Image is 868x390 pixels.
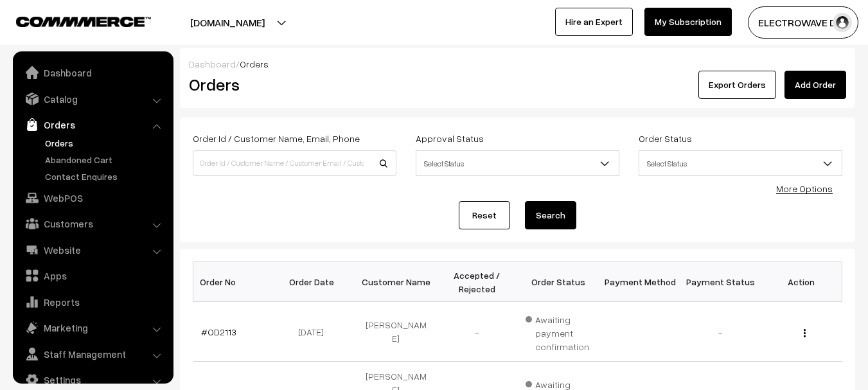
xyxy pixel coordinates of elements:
[639,132,692,145] label: Order Status
[698,71,776,99] button: Export Orders
[776,183,833,194] a: More Options
[644,8,732,36] a: My Subscription
[416,150,619,176] span: Select Status
[16,87,169,111] a: Catalog
[16,212,169,235] a: Customers
[145,6,310,39] button: [DOMAIN_NAME]
[526,310,591,353] span: Awaiting payment confirmation
[16,342,169,366] a: Staff Management
[240,58,269,69] span: Orders
[189,57,846,71] div: /
[193,150,396,176] input: Order Id / Customer Name / Customer Email / Customer Phone
[680,302,761,362] td: -
[16,17,151,26] img: COMMMERCE
[42,170,169,183] a: Contact Enquires
[189,58,236,69] a: Dashboard
[748,6,858,39] button: ELECTROWAVE DE…
[42,136,169,150] a: Orders
[201,326,236,337] a: #OD2113
[784,71,846,99] a: Add Order
[639,152,842,175] span: Select Status
[16,264,169,287] a: Apps
[555,8,633,36] a: Hire an Expert
[639,150,842,176] span: Select Status
[16,290,169,314] a: Reports
[459,201,510,229] a: Reset
[761,262,842,302] th: Action
[518,262,599,302] th: Order Status
[16,61,169,84] a: Dashboard
[599,262,680,302] th: Payment Method
[525,201,576,229] button: Search
[355,302,436,362] td: [PERSON_NAME]
[16,13,128,28] a: COMMMERCE
[355,262,436,302] th: Customer Name
[804,329,806,337] img: Menu
[16,238,169,261] a: Website
[436,302,517,362] td: -
[193,132,360,145] label: Order Id / Customer Name, Email, Phone
[416,152,619,175] span: Select Status
[833,13,852,32] img: user
[193,262,274,302] th: Order No
[42,153,169,166] a: Abandoned Cart
[274,302,355,362] td: [DATE]
[274,262,355,302] th: Order Date
[189,75,395,94] h2: Orders
[16,186,169,209] a: WebPOS
[416,132,484,145] label: Approval Status
[16,113,169,136] a: Orders
[436,262,517,302] th: Accepted / Rejected
[680,262,761,302] th: Payment Status
[16,316,169,339] a: Marketing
